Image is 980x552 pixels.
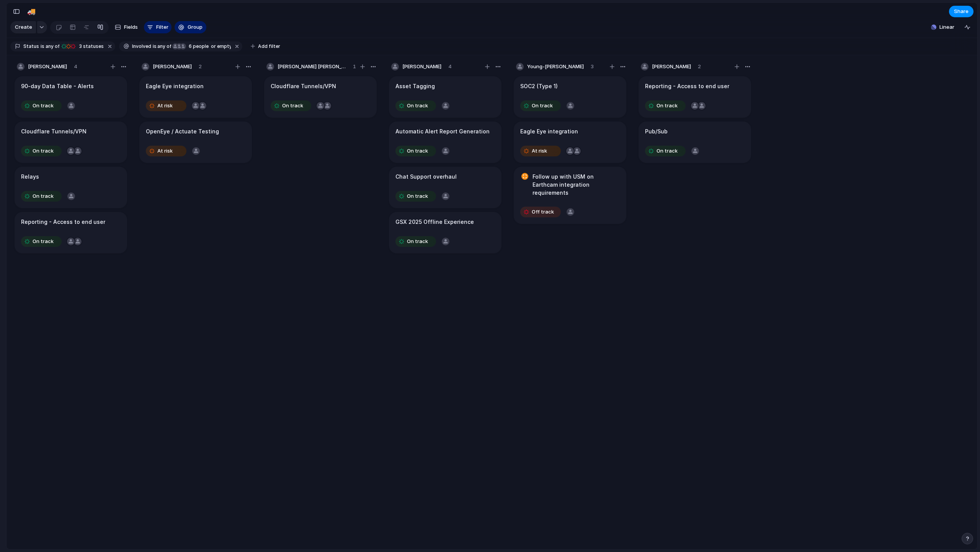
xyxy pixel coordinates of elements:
span: On track [407,147,428,155]
button: At risk [518,145,563,157]
h1: GSX 2025 Offline Experience [395,218,474,226]
span: Linear [939,23,954,31]
button: Share [949,6,973,17]
h1: Pub/Sub [645,127,668,136]
span: Involved [132,43,151,50]
span: At risk [157,102,173,110]
button: Add filter [246,41,285,52]
div: Cloudflare Tunnels/VPNOn track [264,76,377,118]
div: Reporting - Access to end userOn track [639,76,751,118]
div: 90-day Data Table - AlertsOn track [15,76,127,118]
span: Filter [156,23,168,31]
h1: Relays [21,172,39,181]
button: Fields [112,21,141,33]
span: [PERSON_NAME] [PERSON_NAME] [278,63,346,71]
button: On track [394,190,438,202]
button: On track [518,100,563,112]
span: At risk [157,147,173,155]
span: 3 [77,43,83,49]
span: Off track [532,208,554,216]
span: On track [282,102,303,110]
span: On track [33,238,54,245]
h1: Eagle Eye integration [520,127,578,136]
button: 🚚 [25,5,38,18]
button: On track [19,100,64,112]
button: On track [269,100,313,112]
div: RelaysOn track [15,167,127,208]
span: is [41,43,44,50]
button: On track [394,145,438,157]
h1: SOC2 (Type 1) [520,82,558,90]
div: Follow up with USM on Earthcam integration requirementsOff track [514,167,626,224]
h1: Asset Tagging [395,82,435,90]
h1: OpenEye / Actuate Testing [146,127,219,136]
button: On track [19,145,64,157]
span: any of [157,43,171,50]
h1: Reporting - Access to end user [645,82,729,90]
span: 4 [74,63,77,71]
h1: Cloudflare Tunnels/VPN [271,82,336,90]
button: On track [643,100,688,112]
button: On track [394,100,438,112]
span: [PERSON_NAME] [652,63,691,71]
span: 3 [591,63,594,71]
button: On track [394,235,438,248]
h1: Cloudflare Tunnels/VPN [21,127,87,136]
span: people [186,43,209,50]
div: Asset TaggingOn track [389,76,501,118]
button: On track [643,145,688,157]
span: Group [188,23,203,31]
span: Young-[PERSON_NAME] [527,63,584,71]
h1: Automatic Alert Report Generation [395,127,490,136]
span: statuses [77,43,104,50]
span: 2 [698,63,701,71]
div: Chat Support overhaulOn track [389,167,501,208]
div: SOC2 (Type 1)On track [514,76,626,118]
button: Off track [518,206,563,218]
button: At risk [144,145,188,157]
h1: Chat Support overhaul [395,172,457,181]
span: 1 [353,63,356,71]
span: Share [954,8,969,15]
span: is [153,43,157,50]
span: On track [407,102,428,110]
h1: Follow up with USM on Earthcam integration requirements [532,172,620,197]
h1: Reporting - Access to end user [21,218,105,226]
div: Eagle Eye integrationAt risk [139,76,252,118]
span: any of [44,43,59,50]
div: 🚚 [27,6,36,16]
span: [PERSON_NAME] [402,63,441,71]
div: OpenEye / Actuate TestingAt risk [139,122,252,163]
div: Cloudflare Tunnels/VPNOn track [15,122,127,163]
button: Linear [928,21,957,33]
button: 6 peopleor empty [172,42,232,51]
h1: 90-day Data Table - Alerts [21,82,94,90]
span: 6 [186,43,193,49]
span: On track [407,238,428,245]
span: Status [23,43,39,50]
span: or empty [210,43,231,50]
span: [PERSON_NAME] [28,63,67,71]
button: Create [10,21,36,33]
button: At risk [144,100,188,112]
span: [PERSON_NAME] [153,63,192,71]
span: 2 [199,63,202,71]
button: isany of [39,42,61,51]
button: isany of [151,42,173,51]
div: Eagle Eye integrationAt risk [514,122,626,163]
button: On track [19,235,64,248]
button: Filter [144,21,171,33]
div: GSX 2025 Offline ExperienceOn track [389,212,501,253]
span: On track [33,192,54,200]
span: Fields [124,23,138,31]
span: On track [407,192,428,200]
span: On track [657,102,678,110]
button: On track [19,190,64,202]
div: Pub/SubOn track [639,122,751,163]
span: Add filter [258,43,280,50]
span: On track [33,102,54,110]
div: Reporting - Access to end userOn track [15,212,127,253]
span: On track [657,147,678,155]
span: On track [33,147,54,155]
span: Create [15,23,32,31]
